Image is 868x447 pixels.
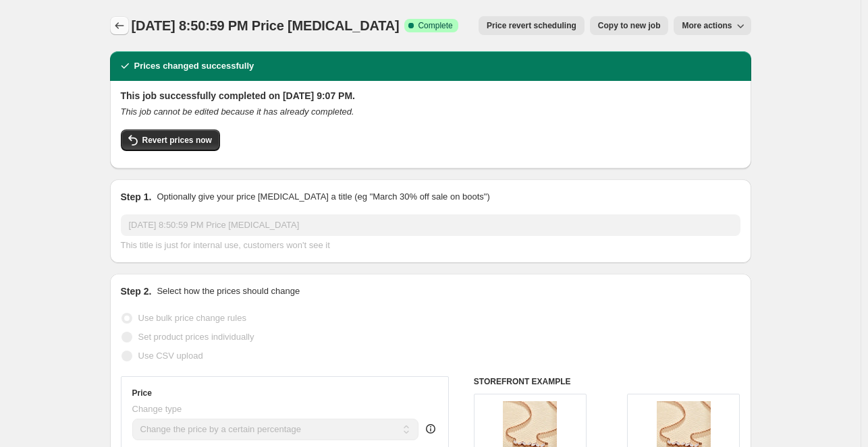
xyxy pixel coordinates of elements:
h2: Step 2. [121,285,152,298]
span: [DATE] 8:50:59 PM Price [MEDICAL_DATA] [132,18,400,33]
span: Use CSV upload [138,351,203,361]
h2: Step 1. [121,190,152,204]
div: help [424,422,437,436]
button: Revert prices now [121,129,220,151]
i: This job cannot be edited because it has already completed. [121,107,354,117]
p: Select how the prices should change [157,285,300,298]
span: Complete [418,20,452,31]
span: Set product prices individually [138,332,254,342]
h2: Prices changed successfully [134,59,254,73]
p: Optionally give your price [MEDICAL_DATA] a title (eg "March 30% off sale on boots") [157,190,489,204]
h2: This job successfully completed on [DATE] 9:07 PM. [121,89,740,102]
span: This title is just for internal use, customers won't see it [121,240,330,250]
h3: Price [132,388,152,398]
input: 30% off holiday sale [121,214,740,236]
button: Price revert scheduling [479,16,585,35]
span: Revert prices now [142,135,212,146]
button: Price change jobs [110,16,129,35]
span: Use bulk price change rules [138,313,246,323]
span: More actions [682,20,732,31]
button: Copy to new job [590,16,669,35]
h6: STOREFRONT EXAMPLE [474,376,740,387]
span: Price revert scheduling [487,20,576,31]
button: More actions [674,16,751,35]
span: Change type [132,404,182,414]
span: Copy to new job [598,20,661,31]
